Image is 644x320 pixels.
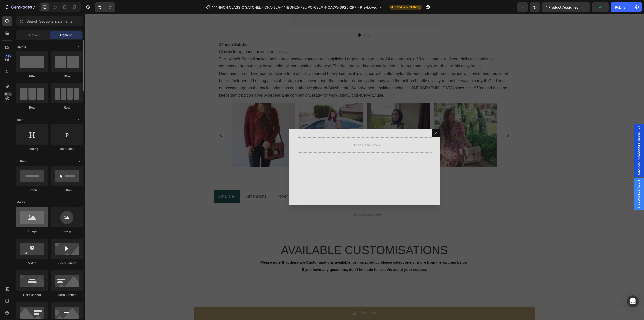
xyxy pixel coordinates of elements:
div: Dialog content [204,115,355,191]
span: Layout [16,45,26,49]
button: Publish [611,2,632,12]
input: Search Sections & Elements [16,16,83,26]
div: Open Intercom Messenger [627,295,639,307]
div: Row [16,74,48,78]
span: / [212,5,213,10]
span: Element [60,33,72,38]
p: 7 [33,4,35,10]
div: Beta [4,92,12,96]
span: Section [28,33,39,38]
span: Toggle open [75,116,83,124]
div: Image [16,229,48,234]
div: Video [16,261,48,265]
span: Text [16,118,23,122]
span: Toggle open [75,198,83,206]
div: Row [16,105,48,110]
span: Toggle open [75,157,83,165]
span: 1 product assigned [546,5,579,10]
div: Row [51,74,83,78]
span: Need republishing [394,5,420,9]
div: Publish [615,5,627,10]
span: Toggle open [75,43,83,51]
div: Undo/Redo [95,2,115,12]
button: 1 product assigned [542,2,590,12]
div: Row [51,105,83,110]
div: Button [16,188,48,192]
span: Media [16,200,25,205]
div: Dialog body [204,115,355,191]
div: Hero Banner [16,293,48,297]
button: 7 [2,2,37,12]
div: Button [51,188,83,192]
div: Hero Banner [51,293,83,297]
div: Text Block [51,147,83,151]
span: Carousell Image 1 [552,166,557,195]
span: 14 Classic Monogram Positions [552,112,557,161]
div: Heading [16,147,48,151]
div: Video Banner [51,261,83,265]
iframe: Design area [85,14,644,320]
div: Image [51,229,83,234]
div: 450 [5,54,12,58]
span: Button [16,159,26,163]
span: 14-INCH CLASSIC SATCHEL - CHA-BLA-14-BOH25-FSLIPO-6SLA-NOACW-SP25-2PF - Pre-Loved [214,5,377,10]
div: Drop element here [269,129,296,133]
